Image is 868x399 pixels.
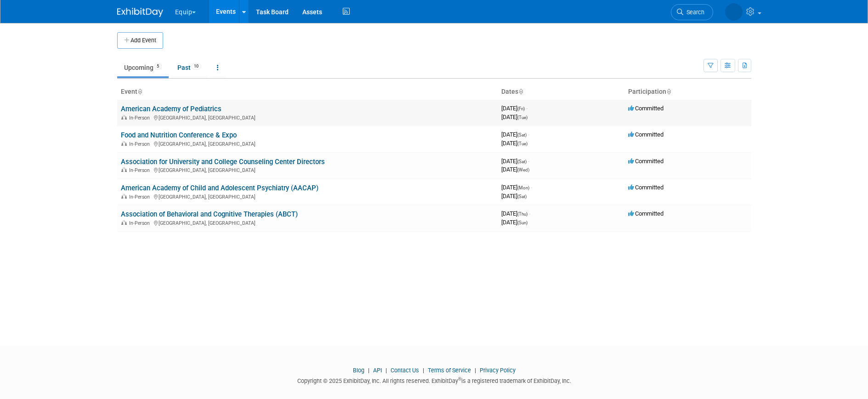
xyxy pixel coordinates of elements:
[628,131,664,138] span: Committed
[531,184,532,191] span: -
[121,193,494,200] div: [GEOGRAPHIC_DATA], [GEOGRAPHIC_DATA]
[501,158,529,165] span: [DATE]
[666,88,671,95] a: Sort by Participation Type
[366,367,372,374] span: |
[624,84,751,100] th: Participation
[501,114,528,120] span: [DATE]
[383,367,389,374] span: |
[191,63,201,70] span: 10
[458,376,461,382] sup: ®
[121,220,127,225] img: In-Person Event
[129,141,153,147] span: In-Person
[528,131,529,138] span: -
[517,115,528,120] span: (Tue)
[517,220,528,225] span: (Sun)
[628,158,664,165] span: Committed
[121,219,494,226] div: [GEOGRAPHIC_DATA], [GEOGRAPHIC_DATA]
[472,367,478,374] span: |
[683,9,704,16] span: Search
[121,141,127,146] img: In-Person Event
[517,194,527,199] span: (Sat)
[117,32,163,49] button: Add Event
[129,115,153,121] span: In-Person
[526,105,528,112] span: -
[518,88,523,95] a: Sort by Start Date
[480,367,516,374] a: Privacy Policy
[498,84,624,100] th: Dates
[121,131,237,139] a: Food and Nutrition Conference & Expo
[428,367,471,374] a: Terms of Service
[501,140,528,147] span: [DATE]
[517,106,525,111] span: (Fri)
[137,88,142,95] a: Sort by Event Name
[628,184,664,191] span: Committed
[121,194,127,199] img: In-Person Event
[121,184,318,192] a: American Academy of Child and Adolescent Psychiatry (AACAP)
[517,141,528,146] span: (Tue)
[501,193,527,199] span: [DATE]
[671,4,713,20] a: Search
[628,105,664,112] span: Committed
[517,211,528,217] span: (Thu)
[517,185,529,190] span: (Mon)
[121,158,325,166] a: Association for University and College Counseling Center Directors
[117,59,169,76] a: Upcoming5
[170,59,208,76] a: Past10
[517,132,527,137] span: (Sat)
[628,210,664,217] span: Committed
[121,140,494,147] div: [GEOGRAPHIC_DATA], [GEOGRAPHIC_DATA]
[353,367,364,374] a: Blog
[501,219,528,226] span: [DATE]
[420,367,426,374] span: |
[517,159,527,164] span: (Sat)
[529,210,530,217] span: -
[121,105,221,113] a: American Academy of Pediatrics
[121,167,127,172] img: In-Person Event
[117,8,163,17] img: ExhibitDay
[517,167,529,172] span: (Wed)
[129,220,153,226] span: In-Person
[528,158,529,165] span: -
[121,166,494,173] div: [GEOGRAPHIC_DATA], [GEOGRAPHIC_DATA]
[501,131,529,138] span: [DATE]
[725,3,743,21] img: Dana Carroll
[121,114,494,121] div: [GEOGRAPHIC_DATA], [GEOGRAPHIC_DATA]
[121,210,298,218] a: Association of Behavioral and Cognitive Therapies (ABCT)
[501,105,528,112] span: [DATE]
[501,184,532,191] span: [DATE]
[117,84,498,100] th: Event
[373,367,382,374] a: API
[501,210,530,217] span: [DATE]
[391,367,419,374] a: Contact Us
[154,63,162,70] span: 5
[129,167,153,173] span: In-Person
[129,194,153,200] span: In-Person
[121,115,127,120] img: In-Person Event
[501,166,529,173] span: [DATE]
